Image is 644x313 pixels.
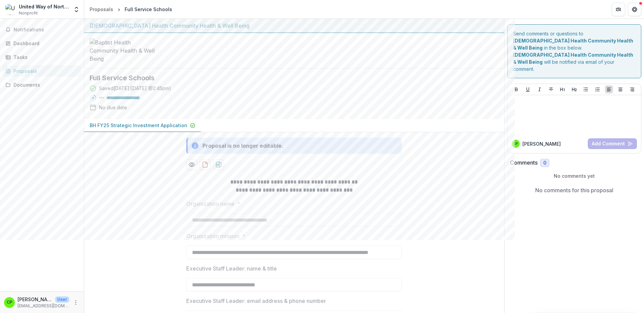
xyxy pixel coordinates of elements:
button: Underline [524,85,532,93]
span: 0 [543,160,546,166]
button: download-proposal [200,159,211,170]
button: Bullet List [582,85,590,93]
div: Catherine Paez [513,142,518,145]
button: Align Right [628,85,636,93]
div: Proposal is no longer editable. [202,142,283,150]
p: [PERSON_NAME] [522,140,561,147]
p: [PERSON_NAME] [18,296,53,303]
div: Dashboard [13,40,76,47]
button: Open entity switcher [72,3,81,16]
div: Send comments or questions to in the box below. will be notified via email of your comment. [507,24,642,78]
p: Executive Staff Leader: email address & phone number [186,297,326,305]
div: Catherine Paez [7,300,12,305]
p: Organization mission [186,232,239,240]
a: Proposals [3,65,81,77]
span: Notifications [13,27,78,33]
p: 96 % [99,95,104,100]
button: Align Left [605,85,613,93]
button: Strike [547,85,555,93]
nav: breadcrumb [87,4,175,14]
p: No comments for this proposal [535,186,613,194]
strong: [DEMOGRAPHIC_DATA] Health Community Health & Well Being [513,38,633,51]
div: Proposals [90,6,113,13]
img: Baptist Health Community Health & Well Being [90,38,157,63]
button: Partners [612,3,625,16]
button: Bold [512,85,520,93]
a: Documents [3,79,81,90]
div: United Way of Northeast [US_STATE], Inc. [19,3,69,10]
div: [DEMOGRAPHIC_DATA] Health Community Health & Well Being [90,22,499,30]
button: Heading 1 [558,85,567,93]
button: More [72,298,80,307]
div: Proposals [13,67,76,75]
p: Executive Staff Leader: name & title [186,264,277,273]
div: No due date [99,104,127,111]
button: Ordered List [593,85,602,93]
div: Saved [DATE] ( [DATE] @ 2:45pm ) [99,85,171,92]
a: Tasks [3,52,81,63]
div: Documents [13,81,76,88]
p: [EMAIL_ADDRESS][DOMAIN_NAME] [18,303,69,309]
a: Dashboard [3,38,81,49]
h2: Full Service Schools [90,74,488,82]
button: Align Center [616,85,624,93]
p: No comments yet [510,172,639,179]
button: Add Comment [588,138,637,149]
button: Italicize [536,85,544,93]
button: Get Help [628,3,641,16]
img: United Way of Northeast Florida, Inc. [5,4,16,15]
span: Nonprofit [19,10,38,16]
div: Full Service Schools [125,6,172,13]
strong: [DEMOGRAPHIC_DATA] Health Community Health & Well Being [513,52,633,65]
div: Tasks [13,54,76,61]
button: Notifications [3,24,81,35]
a: Proposals [87,4,116,14]
button: Preview 8dcb8aca-0c77-4aa7-9896-4f045c2a9c92-0.pdf [186,159,197,170]
button: download-proposal [213,159,224,170]
p: Organization name [186,200,234,208]
h2: Comments [510,160,538,166]
p: User [55,296,69,303]
button: Heading 2 [570,85,578,93]
p: BH FY25 Strategic Investment Application [90,122,187,129]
